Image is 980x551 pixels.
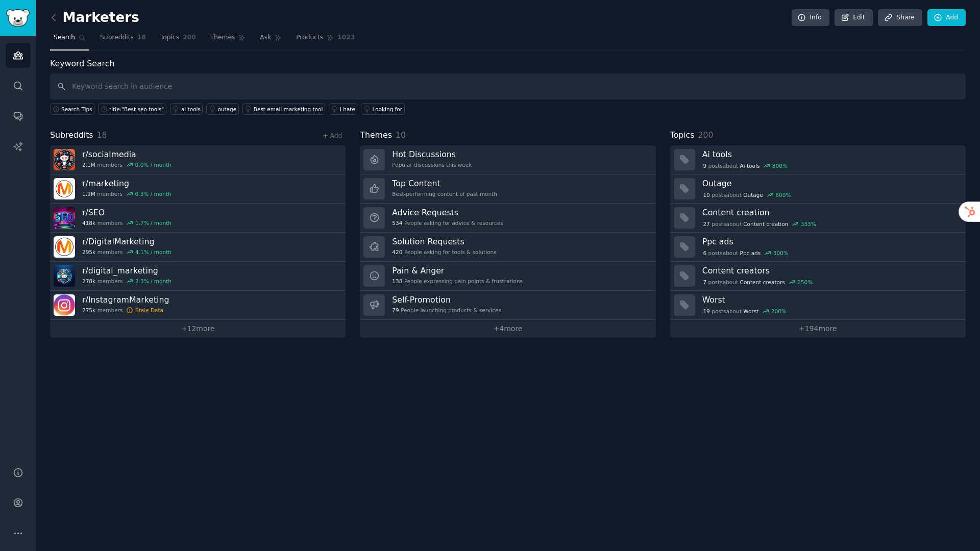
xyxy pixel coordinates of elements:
[792,9,829,27] a: Info
[6,9,30,27] img: GummySearch logo
[50,103,94,115] button: Search Tips
[97,130,107,140] span: 18
[50,30,89,51] a: Search
[771,308,787,315] div: 200 %
[360,129,392,142] span: Themes
[50,291,346,320] a: r/InstagramMarketing275kmembersStale Data
[54,33,75,42] span: Search
[702,278,814,287] div: post s about
[207,30,250,51] a: Themes
[50,262,346,291] a: r/digital_marketing278kmembers2.3% / month
[100,33,134,42] span: Subreddits
[392,161,472,168] div: Popular discussions this week
[98,103,166,115] a: title:"Best seo tools"
[135,248,171,256] div: 4.1 % / month
[740,162,760,169] span: Ai tools
[54,236,75,258] img: DigitalMarketing
[702,265,959,276] h3: Content creators
[670,320,966,338] a: +194more
[50,10,139,26] h2: Marketers
[392,219,402,227] span: 534
[135,278,171,285] div: 2.3 % / month
[217,106,236,113] div: outage
[50,174,346,204] a: r/marketing1.9Mmembers0.3% / month
[135,161,171,168] div: 0.0 % / month
[82,219,95,227] span: 418k
[392,278,402,285] span: 138
[703,220,709,228] span: 27
[392,236,496,247] h3: Solution Requests
[54,265,75,287] img: digital_marketing
[54,149,75,170] img: socialmedia
[670,174,966,204] a: Outage10postsaboutOutage600%
[392,248,402,256] span: 420
[206,103,238,115] a: outage
[181,106,201,113] div: ai tools
[702,149,959,160] h3: Ai tools
[702,248,790,258] div: post s about
[703,308,709,315] span: 19
[82,265,171,276] h3: r/ digital_marketing
[242,103,325,115] a: Best email marketing tool
[392,149,472,160] h3: Hot Discussions
[392,178,497,189] h3: Top Content
[392,278,523,285] div: People expressing pain points & frustrations
[82,248,171,256] div: members
[157,30,200,51] a: Topics200
[360,145,655,174] a: Hot DiscussionsPopular discussions this week
[703,162,706,169] span: 9
[360,291,655,320] a: Self-Promotion79People launching products & services
[392,265,523,276] h3: Pain & Anger
[703,191,709,198] span: 10
[743,191,763,198] span: Outage
[775,191,791,198] div: 600 %
[835,9,873,27] a: Edit
[82,307,95,314] span: 275k
[82,207,171,218] h3: r/ SEO
[772,162,788,169] div: 800 %
[160,33,179,42] span: Topics
[360,174,655,204] a: Top ContentBest-performing content of past month
[702,190,792,199] div: post s about
[703,249,706,257] span: 6
[50,320,346,338] a: +12more
[210,33,235,42] span: Themes
[61,106,92,113] span: Search Tips
[82,219,171,227] div: members
[96,30,150,51] a: Subreddits18
[927,9,966,27] a: Add
[109,106,164,113] div: title:"Best seo tools"
[337,33,355,42] span: 1023
[392,190,497,197] div: Best-performing content of past month
[50,59,114,68] label: Keyword Search
[260,33,271,42] span: Ask
[50,145,346,174] a: r/socialmedia2.1Mmembers0.0% / month
[703,279,706,286] span: 7
[82,190,95,197] span: 1.9M
[360,233,655,262] a: Solution Requests420People asking for tools & solutions
[82,236,171,247] h3: r/ DigitalMarketing
[137,33,146,42] span: 18
[392,248,496,256] div: People asking for tools & solutions
[329,103,358,115] a: I hate
[82,161,95,168] span: 2.1M
[743,308,758,315] span: Worst
[740,249,761,257] span: Ppc ads
[135,219,171,227] div: 1.7 % / month
[340,106,355,113] div: I hate
[698,130,713,140] span: 200
[82,178,171,189] h3: r/ marketing
[801,220,816,228] div: 333 %
[54,207,75,229] img: SEO
[82,248,95,256] span: 295k
[773,249,789,257] div: 300 %
[392,294,501,305] h3: Self-Promotion
[372,106,402,113] div: Looking for
[50,129,93,142] span: Subreddits
[360,204,655,233] a: Advice Requests534People asking for advice & resources
[740,279,785,286] span: Content creators
[50,233,346,262] a: r/DigitalMarketing295kmembers4.1% / month
[670,145,966,174] a: Ai tools9postsaboutAi tools800%
[670,204,966,233] a: Content creation27postsaboutContent creation333%
[360,320,655,338] a: +4more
